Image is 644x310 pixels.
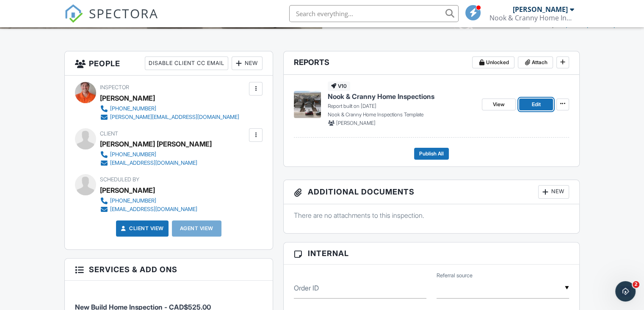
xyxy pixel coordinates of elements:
[538,185,569,199] div: New
[64,11,158,29] a: SPECTORA
[100,92,155,104] div: [PERSON_NAME]
[284,242,579,265] h3: Internal
[284,180,579,204] h3: Additional Documents
[294,283,319,293] label: Order ID
[615,281,636,302] iframe: Intercom live chat
[145,56,228,70] div: Disable Client CC Email
[110,160,197,166] div: [EMAIL_ADDRESS][DOMAIN_NAME]
[437,272,473,279] label: Referral source
[100,138,212,150] div: [PERSON_NAME] [PERSON_NAME]
[100,84,129,90] span: Inspector
[110,151,156,158] div: [PHONE_NUMBER]
[110,206,197,213] div: [EMAIL_ADDRESS][DOMAIN_NAME]
[100,159,205,167] a: [EMAIL_ADDRESS][DOMAIN_NAME]
[513,5,568,14] div: [PERSON_NAME]
[532,23,551,28] a: Leaflet
[100,104,239,113] a: [PHONE_NUMBER]
[119,224,164,233] a: Client View
[100,130,118,137] span: Client
[100,205,197,214] a: [EMAIL_ADDRESS][DOMAIN_NAME]
[633,281,639,288] span: 2
[294,211,569,220] p: There are no attachments to this inspection.
[555,23,578,28] a: © MapTiler
[64,4,83,23] img: The Best Home Inspection Software - Spectora
[65,259,273,281] h3: Services & Add ons
[89,4,158,22] span: SPECTORA
[552,23,553,28] span: |
[232,56,263,70] div: New
[110,105,156,112] div: [PHONE_NUMBER]
[110,197,156,204] div: [PHONE_NUMBER]
[100,113,239,121] a: [PERSON_NAME][EMAIL_ADDRESS][DOMAIN_NAME]
[100,150,205,159] a: [PHONE_NUMBER]
[579,23,642,28] a: © OpenStreetMap contributors
[100,197,197,205] a: [PHONE_NUMBER]
[100,176,139,183] span: Scheduled By
[110,114,239,121] div: [PERSON_NAME][EMAIL_ADDRESS][DOMAIN_NAME]
[100,184,155,197] div: [PERSON_NAME]
[289,5,459,22] input: Search everything...
[65,51,273,76] h3: People
[489,14,574,22] div: Nook & Cranny Home Inspections Ltd.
